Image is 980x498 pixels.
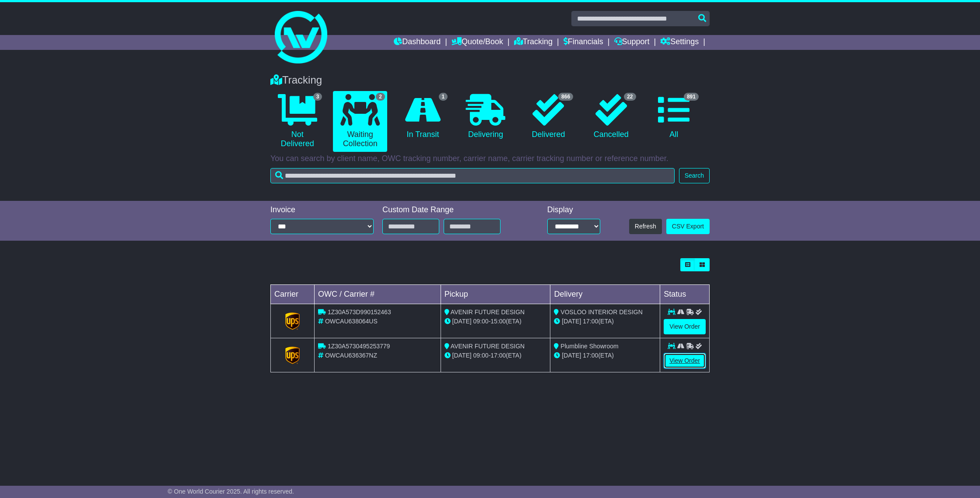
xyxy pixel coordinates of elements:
td: Status [660,285,710,304]
span: [DATE] [562,318,581,325]
a: 3 Not Delivered [270,91,324,152]
button: Search [679,168,710,183]
div: Display [547,205,601,215]
a: Delivering [458,91,512,143]
td: Delivery [550,285,660,304]
div: - (ETA) [444,317,547,326]
span: AVENIR FUTURE DESIGN [451,343,525,350]
span: 09:00 [473,352,489,359]
span: [DATE] [452,318,472,325]
a: 22 Cancelled [584,91,638,143]
span: 3 [313,93,322,101]
a: Financials [563,35,603,50]
span: [DATE] [452,352,472,359]
span: 1Z30A5730495253779 [328,343,390,350]
div: Invoice [270,205,374,215]
div: - (ETA) [444,351,547,360]
button: Refresh [629,219,662,234]
a: View Order [664,319,706,334]
span: 1 [439,93,448,101]
a: 1 In Transit [396,91,450,143]
span: 15:00 [490,318,506,325]
td: Pickup [441,285,550,304]
span: AVENIR FUTURE DESIGN [451,309,525,316]
td: Carrier [271,285,315,304]
span: OWCAU638064US [325,318,378,325]
img: GetCarrierServiceLogo [285,312,300,330]
a: CSV Export [666,219,710,234]
div: (ETA) [554,351,656,360]
span: [DATE] [562,352,581,359]
img: GetCarrierServiceLogo [285,347,300,364]
a: 2 Waiting Collection [333,91,387,152]
a: View Order [664,353,706,368]
a: 891 All [647,91,701,143]
span: 17:00 [583,352,598,359]
span: 17:00 [583,318,598,325]
a: Support [614,35,650,50]
span: Plumbline Showroom [560,343,618,350]
td: OWC / Carrier # [315,285,441,304]
a: 866 Delivered [521,91,575,143]
a: Dashboard [394,35,441,50]
span: 2 [376,93,385,101]
span: 17:00 [490,352,506,359]
span: OWCAU636367NZ [325,352,377,359]
div: (ETA) [554,317,656,326]
a: Settings [660,35,699,50]
div: Custom Date Range [382,205,523,215]
span: 09:00 [473,318,489,325]
span: 866 [558,93,573,101]
span: 22 [624,93,636,101]
a: Quote/Book [451,35,503,50]
span: © One World Courier 2025. All rights reserved. [168,488,294,495]
p: You can search by client name, OWC tracking number, carrier name, carrier tracking number or refe... [270,154,710,164]
div: Tracking [266,74,714,87]
span: 891 [684,93,699,101]
span: VOSLOO INTERIOR DESIGN [560,309,642,316]
a: Tracking [514,35,553,50]
span: 1Z30A573D990152463 [328,309,391,316]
